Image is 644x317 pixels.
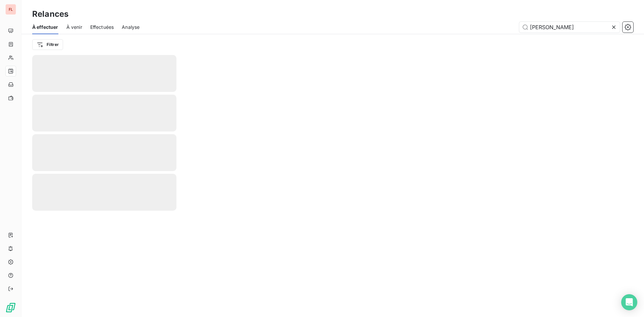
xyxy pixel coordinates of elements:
[66,24,82,31] span: À venir
[621,294,637,310] div: Open Intercom Messenger
[122,24,140,31] span: Analyse
[5,4,16,15] div: FL
[90,24,114,31] span: Effectuées
[32,8,68,20] h3: Relances
[5,302,16,313] img: Logo LeanPay
[32,39,63,50] button: Filtrer
[32,24,58,31] span: À effectuer
[519,22,620,33] input: Rechercher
